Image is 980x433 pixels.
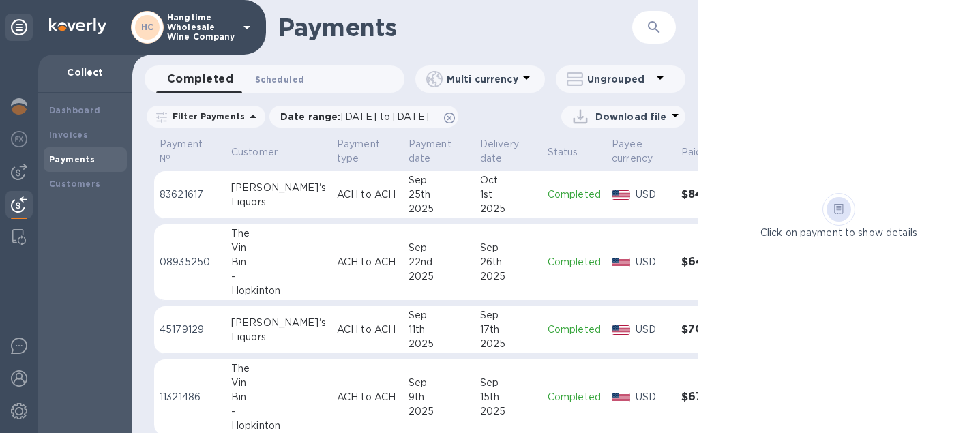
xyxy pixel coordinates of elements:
p: Collect [49,65,121,79]
img: USD [612,258,630,267]
p: 11321486 [160,390,220,404]
p: 08935250 [160,255,220,269]
div: Hopkinton [231,284,326,298]
div: 2025 [409,404,469,419]
span: Scheduled [255,72,304,87]
p: Customer [231,145,278,160]
p: Payment date [409,137,451,166]
h3: $704.00 [681,323,730,336]
div: 2025 [480,404,537,419]
span: Payee currency [612,137,670,166]
div: 2025 [480,202,537,216]
p: Payee currency [612,137,653,166]
span: Delivery date [480,137,537,166]
span: Payment type [337,137,398,166]
p: Payment № [160,137,203,166]
p: 45179129 [160,323,220,337]
p: USD [636,390,670,404]
p: USD [636,255,670,269]
div: Date range:[DATE] to [DATE] [269,106,458,128]
div: 22nd [409,255,469,269]
p: 83621617 [160,188,220,202]
b: Dashboard [49,105,101,115]
div: 11th [409,323,469,337]
div: Sep [480,241,537,255]
div: 17th [480,323,537,337]
div: 2025 [409,269,469,284]
div: Unpin categories [5,14,33,41]
div: Oct [480,173,537,188]
p: Completed [548,188,601,202]
p: Filter Payments [167,110,245,122]
div: [PERSON_NAME]'s [231,316,326,330]
p: Multi currency [447,72,518,86]
p: ACH to ACH [337,390,398,404]
p: Date range : [280,110,436,123]
div: 2025 [409,337,469,351]
div: Liquors [231,195,326,209]
div: Vin [231,241,326,255]
div: Sep [409,241,469,255]
span: [DATE] to [DATE] [341,111,429,122]
p: ACH to ACH [337,188,398,202]
div: Sep [409,376,469,390]
div: Sep [480,376,537,390]
div: 26th [480,255,537,269]
img: Foreign exchange [11,131,27,147]
p: Ungrouped [587,72,652,86]
h3: $672.00 [681,391,730,404]
div: [PERSON_NAME]'s [231,181,326,195]
p: Completed [548,323,601,337]
div: Sep [409,173,469,188]
img: USD [612,325,630,335]
img: USD [612,393,630,402]
div: 9th [409,390,469,404]
div: Vin [231,376,326,390]
p: USD [636,188,670,202]
p: Delivery date [480,137,519,166]
p: USD [636,323,670,337]
div: 2025 [409,202,469,216]
p: Paid [681,145,702,160]
div: Sep [409,308,469,323]
div: The [231,361,326,376]
b: HC [141,22,154,32]
b: Invoices [49,130,88,140]
h3: $848.00 [681,188,730,201]
div: 25th [409,188,469,202]
span: Customer [231,145,295,160]
img: Logo [49,18,106,34]
img: USD [612,190,630,200]
h1: Payments [278,13,632,42]
p: Download file [595,110,667,123]
p: Completed [548,390,601,404]
p: Payment type [337,137,380,166]
div: 2025 [480,269,537,284]
div: 1st [480,188,537,202]
div: 2025 [480,337,537,351]
p: ACH to ACH [337,323,398,337]
p: Hangtime Wholesale Wine Company [167,13,235,42]
p: Click on payment to show details [760,226,917,240]
span: Payment date [409,137,469,166]
p: Completed [548,255,601,269]
h3: $640.00 [681,256,730,269]
p: ACH to ACH [337,255,398,269]
span: Status [548,145,596,160]
div: Sep [480,308,537,323]
p: Status [548,145,578,160]
b: Payments [49,154,95,164]
span: Completed [167,70,233,89]
div: 15th [480,390,537,404]
div: Bin [231,390,326,404]
span: Paid [681,145,720,160]
div: - [231,269,326,284]
div: The [231,226,326,241]
b: Customers [49,179,101,189]
div: - [231,404,326,419]
div: Bin [231,255,326,269]
div: Liquors [231,330,326,344]
div: Hopkinton [231,419,326,433]
span: Payment № [160,137,220,166]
